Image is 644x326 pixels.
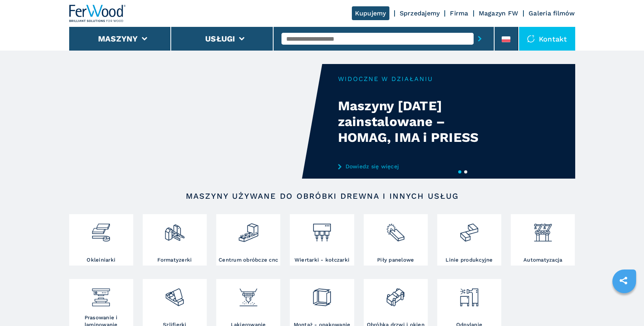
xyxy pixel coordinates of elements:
h3: Piły panelowe [377,256,414,264]
img: verniciatura_1.png [238,281,259,308]
img: Kontakt [527,35,535,43]
h3: Wiertarki - kołczarki [295,256,349,264]
img: Ferwood [69,5,126,22]
a: Linie produkcyjne [437,214,501,266]
button: Maszyny [98,34,138,43]
img: aspirazione_1.png [459,281,480,308]
button: submit-button [474,30,486,48]
img: bordatrici_1.png [91,216,111,243]
img: montaggio_imballaggio_2.png [312,281,332,308]
img: sezionatrici_2.png [385,216,406,243]
a: sharethis [614,271,633,290]
a: Galeria filmów [529,9,575,17]
img: linee_di_produzione_2.png [459,216,480,243]
h3: Automatyzacja [523,256,562,264]
h3: Centrum obróbcze cnc [219,256,278,264]
img: centro_di_lavoro_cnc_2.png [238,216,259,243]
iframe: Chat [610,290,638,320]
video: Your browser does not support the video tag. [69,64,322,179]
img: lavorazione_porte_finestre_2.png [385,281,406,308]
button: 2 [464,170,467,173]
img: foratrici_inseritrici_2.png [312,216,332,243]
h3: Okleiniarki [87,256,115,264]
a: Formatyzerki [143,214,207,266]
img: squadratrici_2.png [164,216,185,243]
button: 1 [458,170,461,173]
a: Firma [450,9,468,17]
h3: Formatyzerki [157,256,192,264]
a: Okleiniarki [69,214,133,266]
img: automazione.png [533,216,553,243]
a: Dowiedz się więcej [338,163,493,170]
h3: Linie produkcyjne [446,256,493,264]
img: pressa-strettoia.png [91,281,111,308]
a: Wiertarki - kołczarki [290,214,354,266]
a: Centrum obróbcze cnc [216,214,280,266]
div: Kontakt [519,27,575,51]
h2: Maszyny używane do obróbki drewna i innych usług [94,191,550,201]
button: Usługi [205,34,235,43]
a: Piły panelowe [364,214,428,266]
a: Automatyzacja [511,214,575,266]
img: levigatrici_2.png [164,281,185,308]
a: Magazyn FW [479,9,519,17]
a: Sprzedajemy [400,9,440,17]
a: Kupujemy [352,6,389,20]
